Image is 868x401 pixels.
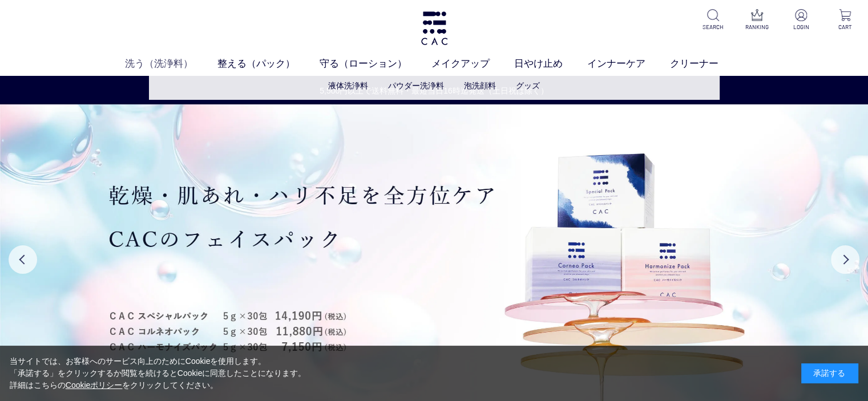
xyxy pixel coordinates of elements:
[217,56,320,71] a: 整える（パック）
[801,363,858,383] div: 承諾する
[464,81,496,90] a: 泡洗顔料
[787,23,815,31] p: LOGIN
[787,9,815,31] a: LOGIN
[10,355,306,391] div: 当サイトでは、お客様へのサービス向上のためにCookieを使用します。 「承諾する」をクリックするか閲覧を続けるとCookieに同意したことになります。 詳細はこちらの をクリックしてください。
[419,11,449,45] img: logo
[831,245,859,274] button: Next
[320,56,431,71] a: 守る（ローション）
[699,23,727,31] p: SEARCH
[388,81,444,90] a: パウダー洗浄料
[66,380,123,390] a: Cookieポリシー
[743,9,771,31] a: RANKING
[831,9,859,31] a: CART
[1,85,867,97] a: 5,500円以上で送料無料・最短当日16時迄発送（土日祝は除く）
[743,23,771,31] p: RANKING
[699,9,727,31] a: SEARCH
[587,56,670,71] a: インナーケア
[514,56,587,71] a: 日やけ止め
[831,23,859,31] p: CART
[125,56,217,71] a: 洗う（洗浄料）
[431,56,514,71] a: メイクアップ
[328,81,368,90] a: 液体洗浄料
[670,56,743,71] a: クリーナー
[9,245,37,274] button: Previous
[516,81,540,90] a: グッズ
